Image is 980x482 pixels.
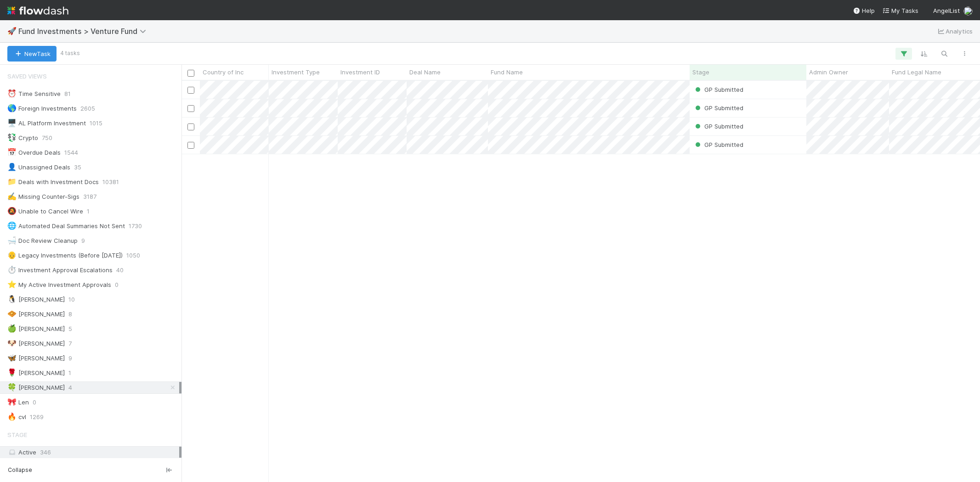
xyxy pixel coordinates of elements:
div: GP Submitted [693,122,743,131]
span: ⏰ [7,90,17,97]
span: Stage [692,67,709,77]
span: 🚀 [7,27,17,35]
div: [PERSON_NAME] [7,353,65,364]
span: ⭐ [7,280,17,288]
span: GP Submitted [693,123,743,130]
span: 🦋 [7,354,17,362]
span: Collapse [8,466,32,474]
span: 📅 [7,148,17,156]
span: Fund Legal Name [892,67,941,77]
div: Len [7,397,29,408]
span: 4 [68,382,72,393]
div: GP Submitted [693,140,743,149]
input: Toggle Row Selected [187,105,194,112]
span: Fund Name [491,67,523,77]
span: 🌐 [7,222,17,230]
span: Deal Name [409,67,441,77]
span: 🐶 [7,339,17,347]
span: 👴 [7,251,17,259]
span: 🍏 [7,325,17,332]
span: Stage [7,426,27,444]
img: avatar_5106bb14-94e9-4897-80de-6ae81081f36d.png [963,6,973,16]
span: Fund Investments > Venture Fund [18,27,151,36]
span: 40 [116,264,124,276]
span: 🎀 [7,398,17,406]
span: 1544 [64,147,78,158]
span: 10 [68,294,75,305]
div: Doc Review Cleanup [7,235,78,247]
span: 🌹 [7,369,17,376]
span: 8 [68,308,72,320]
div: Unassigned Deals [7,162,70,173]
span: 750 [42,132,52,144]
span: 1 [87,206,90,217]
span: ✍️ [7,192,17,200]
span: 1 [68,367,71,379]
div: Time Sensitive [7,88,61,100]
div: Deals with Investment Docs [7,176,99,188]
span: GP Submitted [693,141,743,148]
div: [PERSON_NAME] [7,323,65,335]
div: Unable to Cancel Wire [7,206,83,217]
div: Help [853,6,875,15]
span: 2605 [80,103,95,114]
span: 🔥 [7,413,17,420]
input: Toggle All Rows Selected [187,70,194,77]
div: [PERSON_NAME] [7,294,65,305]
div: Active [7,447,179,458]
div: [PERSON_NAME] [7,308,65,320]
small: 4 tasks [60,49,80,57]
div: Overdue Deals [7,147,61,158]
div: [PERSON_NAME] [7,382,65,393]
span: 🌎 [7,104,17,112]
span: Saved Views [7,67,47,85]
div: Automated Deal Summaries Not Sent [7,220,125,232]
span: 3187 [83,191,96,202]
span: Admin Owner [809,67,848,77]
span: ⏱️ [7,266,17,274]
span: 0 [33,397,36,408]
span: GP Submitted [693,86,743,93]
span: 0 [115,279,119,291]
span: 1269 [30,411,44,423]
input: Toggle Row Selected [187,123,194,130]
span: 🔕 [7,207,17,215]
div: Investment Approval Escalations [7,264,113,276]
span: 35 [74,162,81,173]
div: GP Submitted [693,85,743,94]
span: 💱 [7,134,17,141]
span: 👤 [7,163,17,171]
span: 1730 [129,220,142,232]
div: GP Submitted [693,103,743,112]
a: Analytics [936,26,973,37]
span: 🖥️ [7,119,17,127]
div: Crypto [7,132,38,144]
span: My Tasks [882,7,918,14]
input: Toggle Row Selected [187,87,194,94]
span: 🐧 [7,295,17,303]
img: logo-inverted-e16ddd16eac7371096b0.svg [7,3,68,18]
span: 10381 [102,176,119,188]
div: Legacy Investments (Before [DATE]) [7,250,123,261]
div: [PERSON_NAME] [7,338,65,349]
span: 1050 [126,250,140,261]
span: 1015 [90,118,102,129]
button: NewTask [7,46,57,62]
span: Investment Type [272,67,320,77]
a: My Tasks [882,6,918,15]
div: cvl [7,411,26,423]
span: Country of Inc [203,67,244,77]
div: Missing Counter-Sigs [7,191,79,202]
span: 🧇 [7,310,17,318]
span: 9 [81,235,85,247]
span: 7 [68,338,72,349]
span: 🛁 [7,236,17,244]
span: 🍀 [7,383,17,391]
input: Toggle Row Selected [187,142,194,149]
div: My Active Investment Approvals [7,279,111,291]
span: 5 [68,323,72,335]
span: AngelList [933,7,960,14]
span: 📁 [7,178,17,185]
div: Foreign Investments [7,103,77,114]
span: GP Submitted [693,104,743,112]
